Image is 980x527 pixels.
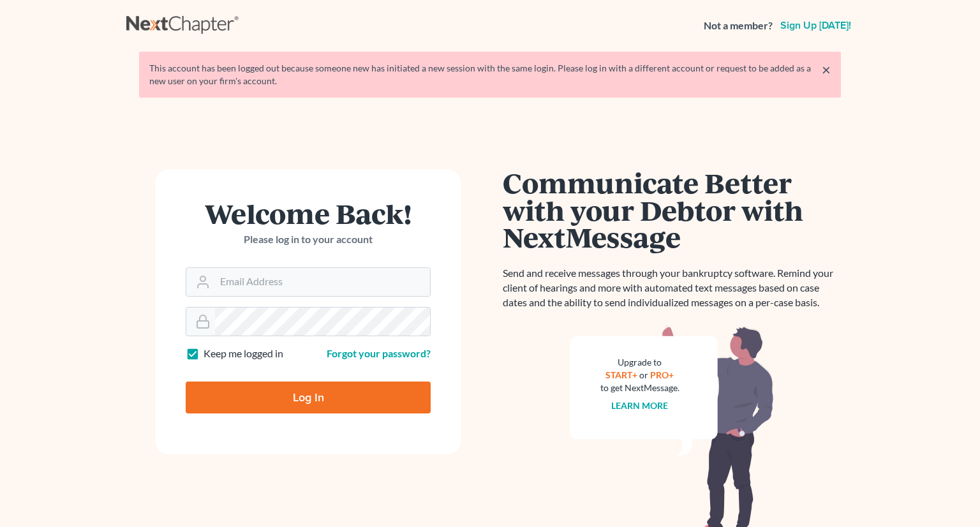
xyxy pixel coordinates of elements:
[606,369,638,380] a: START+
[186,232,431,247] p: Please log in to your account
[186,382,431,413] input: Log In
[600,382,679,394] div: to get NextMessage.
[640,369,649,380] span: or
[822,62,831,77] a: ×
[204,346,283,361] label: Keep me logged in
[215,268,430,296] input: Email Address
[778,20,854,31] a: Sign up [DATE]!
[186,200,431,227] h1: Welcome Back!
[503,266,841,310] p: Send and receive messages through your bankruptcy software. Remind your client of hearings and mo...
[704,19,773,33] strong: Not a member?
[612,400,669,411] a: Learn more
[651,369,674,380] a: PRO+
[600,356,679,369] div: Upgrade to
[149,62,831,87] div: This account has been logged out because someone new has initiated a new session with the same lo...
[503,169,841,251] h1: Communicate Better with your Debtor with NextMessage
[327,347,431,359] a: Forgot your password?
